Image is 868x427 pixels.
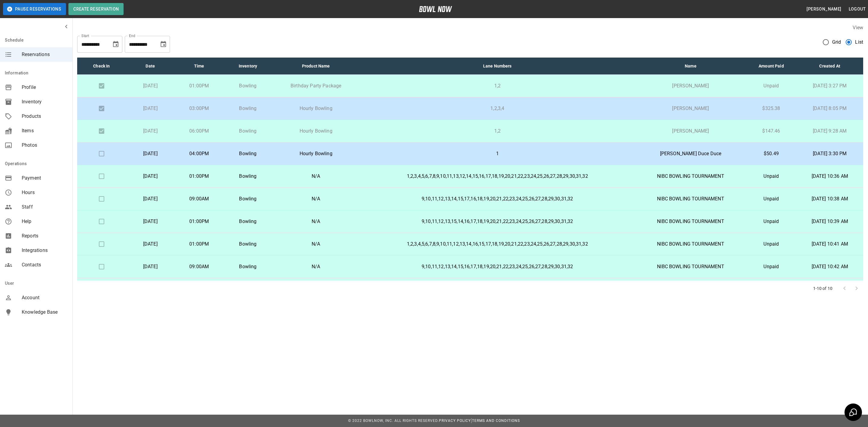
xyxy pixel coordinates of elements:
[751,218,791,225] p: Unpaid
[364,218,631,225] p: 9,10,11,12,13,15,14,16,17,18,19,20,21,22,23,24,25,26,27,28,29,30,31,32
[175,58,224,75] th: Time
[277,105,354,112] p: Hourly Bowling
[131,82,170,89] p: [DATE]
[3,3,66,15] button: Pause Reservations
[751,195,791,203] p: Unpaid
[801,263,858,270] p: [DATE] 10:42 AM
[68,3,124,15] button: Create Reservation
[228,218,268,225] p: Bowling
[746,58,796,75] th: Amount Paid
[277,195,354,203] p: N/A
[22,261,68,268] span: Contacts
[22,113,68,120] span: Products
[635,58,746,75] th: Name
[853,25,863,30] label: View
[22,189,68,196] span: Hours
[131,240,170,248] p: [DATE]
[22,98,68,105] span: Inventory
[364,127,631,135] p: 1,2
[640,218,741,225] p: NIBC BOWLING TOURNAMENT
[228,240,268,248] p: Bowling
[640,263,741,270] p: NIBC BOWLING TOURNAMENT
[751,105,791,112] p: $325.38
[272,58,359,75] th: Product Name
[180,263,219,270] p: 09:00AM
[22,232,68,240] span: Reports
[801,173,858,180] p: [DATE] 10:36 AM
[22,218,68,225] span: Help
[131,105,170,112] p: [DATE]
[180,240,219,248] p: 01:00PM
[801,240,858,248] p: [DATE] 10:41 AM
[640,127,741,135] p: [PERSON_NAME]
[640,105,741,112] p: [PERSON_NAME]
[751,173,791,180] p: Unpaid
[228,82,268,89] p: Bowling
[832,39,841,46] span: Grid
[277,127,354,135] p: Hourly Bowling
[796,58,863,75] th: Created At
[801,150,858,157] p: [DATE] 3:30 PM
[180,82,219,89] p: 01:00PM
[180,195,219,203] p: 09:00AM
[801,195,858,203] p: [DATE] 10:38 AM
[640,240,741,248] p: NIBC BOWLING TOURNAMENT
[751,263,791,270] p: Unpaid
[640,82,741,89] p: [PERSON_NAME]
[804,4,844,15] button: [PERSON_NAME]
[126,58,175,75] th: Date
[22,309,68,316] span: Knowledge Base
[277,150,354,157] p: Hourly Bowling
[640,195,741,203] p: NIBC BOWLING TOURNAMENT
[472,419,520,423] a: Terms and Conditions
[277,82,354,89] p: Birthday Party Package
[360,58,635,75] th: Lane Numbers
[640,173,741,180] p: NIBC BOWLING TOURNAMENT
[348,419,439,423] span: © 2022 BowlNow, Inc. All Rights Reserved.
[751,240,791,248] p: Unpaid
[228,105,268,112] p: Bowling
[131,127,170,135] p: [DATE]
[180,127,219,135] p: 06:00PM
[22,142,68,149] span: Photos
[277,218,354,225] p: N/A
[131,173,170,180] p: [DATE]
[277,263,354,270] p: N/A
[22,203,68,211] span: Staff
[22,127,68,134] span: Items
[640,150,741,157] p: [PERSON_NAME] Duce Duce
[131,263,170,270] p: [DATE]
[180,173,219,180] p: 01:00PM
[180,218,219,225] p: 01:00PM
[813,285,833,291] p: 1-10 of 10
[22,294,68,301] span: Account
[801,82,858,89] p: [DATE] 3:27 PM
[846,4,868,15] button: Logout
[22,174,68,182] span: Payment
[22,84,68,91] span: Profile
[751,150,791,157] p: $50.49
[131,195,170,203] p: [DATE]
[364,195,631,203] p: 9,10,11,12,13,14,15,17,16,18,19,20,21,22,23,24,25,26,27,28,29,30,31,32
[439,419,471,423] a: Privacy Policy
[228,127,268,135] p: Bowling
[22,247,68,254] span: Integrations
[131,218,170,225] p: [DATE]
[77,58,126,75] th: Check In
[855,39,863,46] span: List
[277,173,354,180] p: N/A
[364,173,631,180] p: 1,2,3,4,5,6,7,8,9,10,11,13,12,14,15,16,17,18,19,20,21,22,23,24,25,26,27,28,29,30,31,32
[364,150,631,157] p: 1
[364,263,631,270] p: 9,10,11,12,13,14,15,16,17,18,19,20,21,22,23,24,25,26,27,28,29,30,31,32
[364,240,631,248] p: 1,2,3,4,5,6,7,8,9,10,11,12,13,14,16,15,17,18,19,20,21,22,23,24,25,26,27,28,29,30,31,32
[224,58,272,75] th: Inventory
[22,51,68,58] span: Reservations
[364,105,631,112] p: 1,2,3,4
[228,150,268,157] p: Bowling
[419,6,452,12] img: logo
[801,105,858,112] p: [DATE] 8:05 PM
[157,38,169,50] button: Choose date, selected date is Nov 6, 2025
[364,82,631,89] p: 1,2
[180,105,219,112] p: 03:00PM
[228,195,268,203] p: Bowling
